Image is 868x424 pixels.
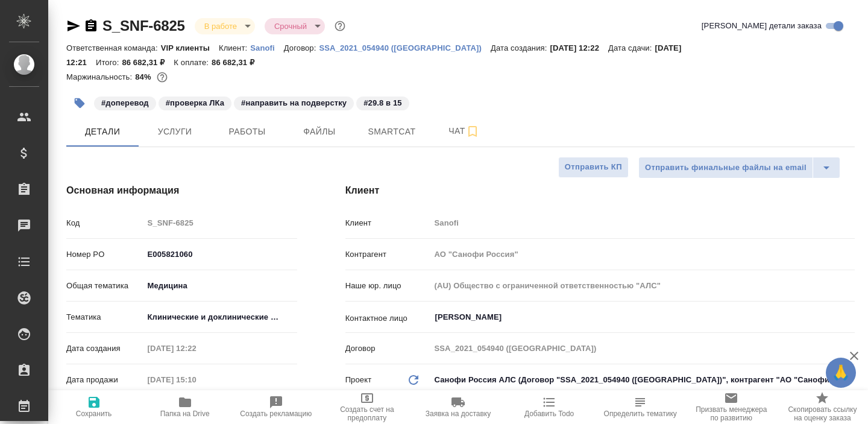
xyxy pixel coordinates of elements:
[604,410,677,418] span: Определить тематику
[102,17,185,34] a: S_SNF-6825
[784,405,861,422] span: Скопировать ссылку на оценку заказа
[345,374,372,386] p: Проект
[48,390,139,424] button: Сохранить
[319,43,491,52] p: SSA_2021_054940 ([GEOGRAPHIC_DATA])
[66,248,143,261] p: Номер PO
[345,183,855,198] h4: Клиент
[430,370,855,390] div: Санофи Россия АЛС (Договор "SSA_2021_054940 ([GEOGRAPHIC_DATA])", контрагент "АО "Санофи Россия"")
[638,157,813,179] button: Отправить финальные файлы на email
[465,124,480,139] svg: Подписаться
[426,410,491,418] span: Заявка на доставку
[491,43,550,52] p: Дата создания:
[161,43,219,52] p: VIP клиенты
[345,312,430,324] p: Контактное лицо
[284,43,319,52] p: Договор:
[66,43,161,52] p: Ответственная команда:
[638,157,840,179] div: split button
[430,214,855,232] input: Пустое поле
[157,97,233,107] span: проверка ЛКа
[329,405,405,422] span: Создать счет на предоплату
[143,214,297,232] input: Пустое поле
[230,390,321,424] button: Создать рекламацию
[355,97,410,107] span: 29.8 в 15
[241,97,347,109] p: #направить на подверстку
[250,43,284,52] p: Sanofi
[435,124,493,139] span: Чат
[66,280,143,292] p: Общая тематика
[66,343,143,355] p: Дата создания
[66,311,143,323] p: Тематика
[219,43,250,52] p: Клиент:
[143,276,297,296] div: Медицина
[84,19,98,33] button: Скопировать ссылку
[66,183,297,198] h4: Основная информация
[693,405,770,422] span: Призвать менеджера по развитию
[686,390,777,424] button: Призвать менеджера по развитию
[74,124,131,139] span: Детали
[363,124,421,139] span: Smartcat
[143,245,297,263] input: ✎ Введи что-нибудь
[265,18,325,34] div: В работе
[271,21,310,31] button: Срочный
[504,390,595,424] button: Добавить Todo
[195,18,255,34] div: В работе
[174,58,212,67] p: К оплате:
[430,277,855,294] input: Пустое поле
[218,124,276,139] span: Работы
[702,20,822,32] span: [PERSON_NAME] детали заказа
[332,18,348,34] button: Доп статусы указывают на важность/срочность заказа
[321,390,412,424] button: Создать счет на предоплату
[122,58,174,67] p: 86 682,31 ₽
[146,124,204,139] span: Услуги
[201,21,241,31] button: В работе
[96,58,122,67] p: Итого:
[524,410,574,418] span: Добавить Todo
[430,245,855,263] input: Пустое поле
[595,390,686,424] button: Определить тематику
[291,124,348,139] span: Файлы
[154,69,170,85] button: 11304.15 RUB;
[250,42,284,52] a: Sanofi
[608,43,655,52] p: Дата сдачи:
[160,410,210,418] span: Папка на Drive
[76,410,112,418] span: Сохранить
[240,410,312,418] span: Создать рекламацию
[550,43,608,52] p: [DATE] 12:22
[558,157,629,178] button: Отправить КП
[412,390,503,424] button: Заявка на доставку
[319,42,491,52] a: SSA_2021_054940 ([GEOGRAPHIC_DATA])
[93,97,157,107] span: доперевод
[777,390,868,424] button: Скопировать ссылку на оценку заказа
[143,340,249,357] input: Пустое поле
[345,280,430,292] p: Наше юр. лицо
[645,161,807,175] span: Отправить финальные файлы на email
[826,358,856,388] button: 🙏
[212,58,263,67] p: 86 682,31 ₽
[166,97,224,109] p: #проверка ЛКа
[66,72,135,81] p: Маржинальность:
[848,316,851,318] button: Open
[143,371,249,388] input: Пустое поле
[135,72,154,81] p: 84%
[363,97,401,109] p: #29.8 в 15
[430,340,855,357] input: Пустое поле
[66,217,143,229] p: Код
[66,374,143,386] p: Дата продажи
[143,307,297,327] div: Клинические и доклинические исследования
[345,217,430,229] p: Клиент
[66,90,93,116] button: Добавить тэг
[345,248,430,261] p: Контрагент
[139,390,230,424] button: Папка на Drive
[565,160,622,174] span: Отправить КП
[66,19,81,33] button: Скопировать ссылку для ЯМессенджера
[345,343,430,355] p: Договор
[831,360,851,385] span: 🙏
[101,97,149,109] p: #доперевод
[233,97,355,107] span: направить на подверстку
